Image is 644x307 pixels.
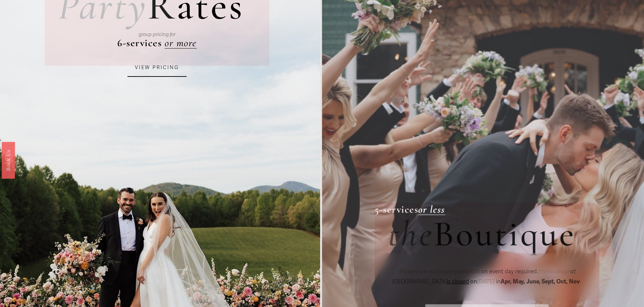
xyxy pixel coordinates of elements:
em: group pricing for [139,31,175,37]
em: the [538,268,547,275]
strong: Apr, May, June, Sept, Oct, Nov [501,278,580,285]
span: Boutique [538,268,570,275]
span: Boutique [433,212,576,256]
em: ✽ [398,268,403,275]
span: is closed [447,278,469,285]
p: on [388,267,586,287]
strong: 5-services [375,203,418,216]
em: [DATE] [477,278,495,285]
span: on event day required. [480,268,538,275]
span: in [495,278,581,285]
em: the [388,212,433,256]
a: VIEW PRICING [127,59,187,77]
a: Book Us [2,142,15,178]
a: or less [418,203,445,216]
strong: 3-service minimum per artist [403,268,480,275]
